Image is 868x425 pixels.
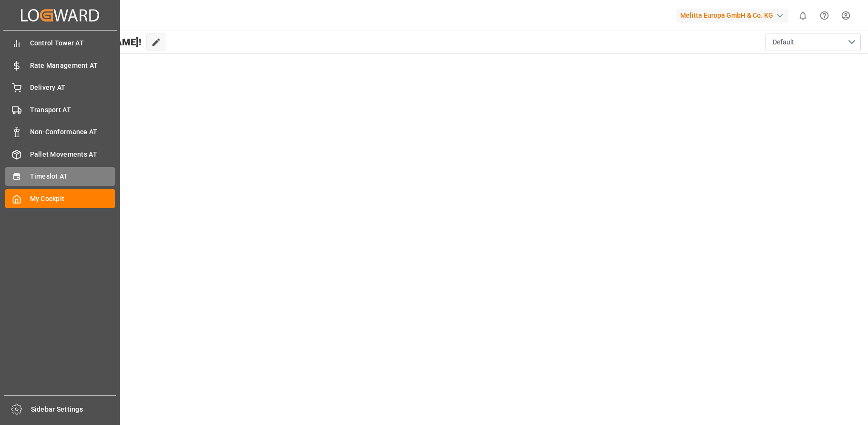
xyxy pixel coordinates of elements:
[30,105,115,115] span: Transport AT
[31,404,116,414] span: Sidebar Settings
[5,145,115,163] a: Pallet Movements AT
[30,38,115,48] span: Control Tower AT
[30,171,115,181] span: Timeslot AT
[676,9,788,22] div: Melitta Europa GmbH & Co. KG
[5,123,115,141] a: Non-Conformance AT
[30,149,115,159] span: Pallet Movements AT
[773,37,794,47] span: Default
[5,100,115,119] a: Transport AT
[30,61,115,71] span: Rate Management AT
[30,127,115,137] span: Non-Conformance AT
[5,56,115,74] a: Rate Management AT
[792,5,814,26] button: show 0 new notifications
[5,78,115,97] a: Delivery AT
[30,194,115,204] span: My Cockpit
[5,167,115,186] a: Timeslot AT
[814,5,835,26] button: Help Center
[5,189,115,208] a: My Cockpit
[766,33,861,51] button: open menu
[30,83,115,93] span: Delivery AT
[676,6,792,24] button: Melitta Europa GmbH & Co. KG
